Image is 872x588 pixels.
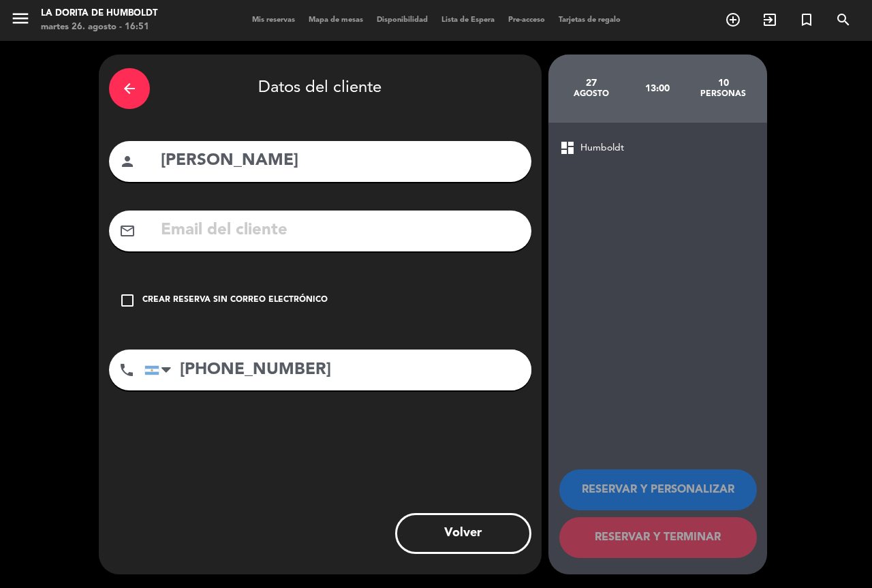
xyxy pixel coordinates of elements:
div: Crear reserva sin correo electrónico [142,294,328,307]
span: Mapa de mesas [302,16,370,24]
div: 13:00 [624,65,690,112]
button: Volver [395,513,531,554]
div: agosto [559,89,625,99]
i: search [835,12,852,28]
div: La Dorita de Humboldt [41,7,157,20]
button: RESERVAR Y TERMINAR [559,517,757,558]
input: Email del cliente [159,217,521,245]
span: Pre-acceso [501,16,552,24]
button: RESERVAR Y PERSONALIZAR [559,469,757,510]
i: add_circle_outline [725,12,741,28]
i: exit_to_app [762,12,778,28]
i: arrow_back [121,80,138,97]
input: Número de teléfono... [144,350,531,390]
span: Mis reservas [245,16,302,24]
button: menu [10,8,31,33]
div: Argentina: +54 [145,350,176,390]
div: Datos del cliente [109,65,531,112]
i: person [119,153,136,170]
i: mail_outline [119,223,136,239]
i: phone [119,362,135,378]
span: dashboard [559,140,576,156]
div: martes 26. agosto - 16:51 [41,20,157,34]
div: personas [690,89,756,99]
i: menu [10,8,31,29]
div: 27 [559,78,625,89]
span: Humboldt [580,140,624,156]
span: Lista de Espera [435,16,501,24]
i: turned_in_not [798,12,815,28]
span: Disponibilidad [370,16,435,24]
i: check_box_outline_blank [119,292,136,309]
span: Tarjetas de regalo [552,16,627,24]
input: Nombre del cliente [159,147,521,175]
div: 10 [690,78,756,89]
